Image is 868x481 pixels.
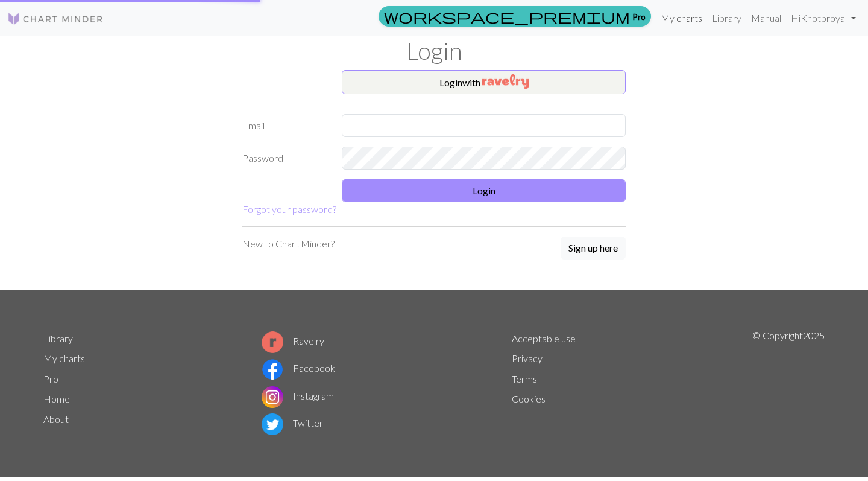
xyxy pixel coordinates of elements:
[262,417,323,428] a: Twitter
[262,413,283,435] img: Twitter logo
[242,203,336,215] a: Forgot your password?
[262,386,283,408] img: Instagram logo
[379,6,651,27] a: Pro
[262,362,335,374] a: Facebook
[561,237,626,261] a: Sign up here
[43,393,70,404] a: Home
[342,70,626,94] button: Loginwith
[262,331,283,353] img: Ravelry logo
[36,36,832,65] h1: Login
[43,333,73,344] a: Library
[242,237,335,251] p: New to Chart Minder?
[235,147,335,170] label: Password
[235,114,335,137] label: Email
[512,352,542,364] a: Privacy
[7,11,104,26] img: Logo
[482,74,529,89] img: Ravelry
[384,8,630,25] span: workspace_premium
[512,333,576,344] a: Acceptable use
[512,373,537,384] a: Terms
[561,237,626,260] button: Sign up here
[43,373,58,384] a: Pro
[262,335,324,346] a: Ravelry
[786,6,861,30] a: HiKnotbroyal
[43,413,69,425] a: About
[656,6,707,30] a: My charts
[512,393,546,404] a: Cookies
[707,6,746,30] a: Library
[342,179,626,202] button: Login
[746,6,786,30] a: Manual
[43,352,85,364] a: My charts
[262,390,334,401] a: Instagram
[262,358,283,380] img: Facebook logo
[752,328,825,438] p: © Copyright 2025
